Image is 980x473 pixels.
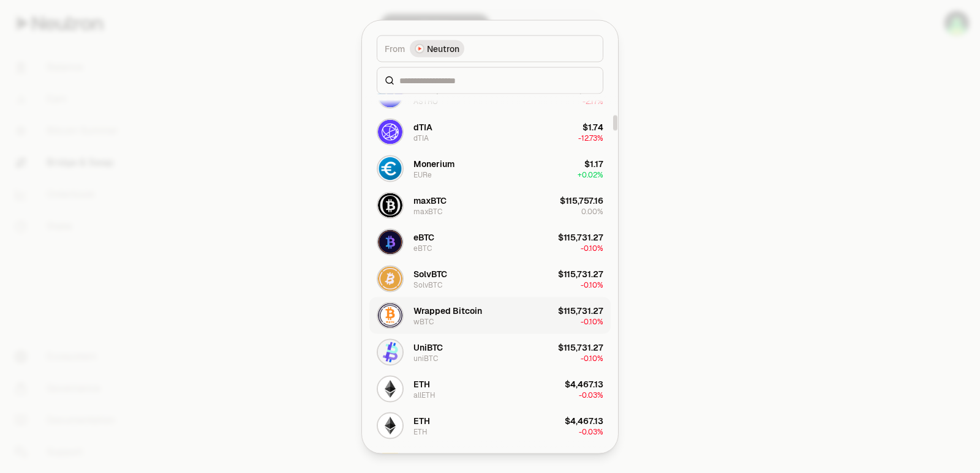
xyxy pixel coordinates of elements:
div: eBTC [413,243,432,253]
button: uniBTC LogoUniBTCuniBTC$115,731.27-0.10% [369,333,611,370]
div: EURe [413,169,432,179]
img: SolvBTC Logo [378,266,402,291]
span: -0.10% [581,243,603,253]
div: SolvBTC [413,267,447,280]
img: allETH Logo [378,376,402,401]
button: allETH LogoETHallETH$4,467.13-0.03% [369,370,611,407]
button: dTIA LogodTIAdTIA$1.74-12.73% [369,113,611,150]
img: maxBTC Logo [378,193,402,217]
button: wBTC LogoWrapped BitcoinwBTC$115,731.27-0.10% [369,297,611,333]
div: maxBTC [413,194,447,206]
span: -12.73% [578,133,603,143]
div: $1,058.21 [564,451,603,463]
div: ETH [413,426,428,436]
button: SolvBTC LogoSolvBTCSolvBTC$115,731.27-0.10% [369,260,611,297]
div: $115,731.27 [558,341,603,353]
div: Monerium [413,157,454,169]
span: + 0.02% [578,169,603,179]
div: wBTC [413,316,434,326]
div: $1.74 [582,121,603,133]
div: eBTC [413,231,434,243]
div: $115,731.27 [558,231,603,243]
div: Axelar BNB [413,451,461,463]
img: Neutron Logo [416,45,423,52]
img: wBTC Logo [378,303,402,327]
button: ETH LogoETHETH$4,467.13-0.03% [369,407,611,444]
span: 0.00% [581,206,603,216]
span: -0.03% [579,390,603,400]
img: EURe Logo [378,156,402,181]
span: -2.17% [582,96,603,106]
img: uniBTC Logo [378,340,402,364]
img: ETH Logo [378,413,402,438]
div: uniBTC [413,353,438,363]
div: ETH [413,378,430,390]
button: ASTRO LogoAstroport tokenASTRO$0.00-2.17% [369,76,611,113]
div: $1.17 [584,157,603,169]
button: FromNeutron LogoNeutron [377,35,603,62]
div: ETH [413,414,430,426]
div: Wrapped Bitcoin [413,304,482,316]
span: -0.03% [579,426,603,436]
span: -0.10% [581,353,603,363]
img: ASTRO Logo [378,83,402,107]
img: eBTC Logo [378,229,402,254]
button: maxBTC LogomaxBTCmaxBTC$115,757.160.00% [369,187,611,223]
span: -0.10% [581,316,603,326]
div: UniBTC [413,341,443,353]
span: From [385,42,405,54]
div: $115,731.27 [558,267,603,280]
div: dTIA [413,133,429,143]
div: $4,467.13 [565,414,603,426]
img: dTIA Logo [378,119,402,144]
div: maxBTC [413,206,442,216]
span: Neutron [427,42,459,54]
div: SolvBTC [413,280,442,289]
div: ASTRO [413,96,438,106]
button: EURe LogoMoneriumEURe$1.17+0.02% [369,150,611,187]
div: $4,467.13 [565,378,603,390]
button: eBTC LogoeBTCeBTC$115,731.27-0.10% [369,223,611,260]
div: dTIA [413,121,432,133]
div: $115,757.16 [560,194,603,206]
div: allETH [413,390,435,400]
div: $115,731.27 [558,304,603,316]
span: -0.10% [581,280,603,289]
